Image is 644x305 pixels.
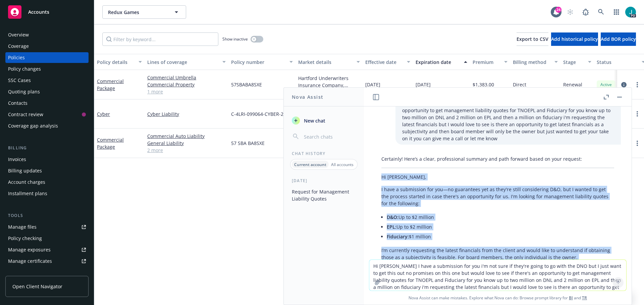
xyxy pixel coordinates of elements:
[365,81,380,88] span: [DATE]
[517,32,548,46] button: Export to CSV
[569,295,573,301] a: BI
[147,147,226,154] a: 2 more
[510,54,560,70] button: Billing method
[551,36,598,42] span: Add historical policy
[12,283,62,290] span: Open Client Navigator
[5,165,89,176] a: Billing updates
[470,54,510,70] button: Premium
[5,154,89,165] a: Invoices
[147,140,226,147] a: General Liability
[8,121,58,131] div: Coverage gap analysis
[594,5,608,19] a: Search
[551,32,598,46] button: Add historical policy
[147,81,226,88] a: Commercial Property
[5,75,89,86] a: SSC Cases
[284,151,364,156] div: Chat History
[5,244,89,255] a: Manage exposures
[231,110,291,118] span: C-4LRI-099064-CYBER-2024
[102,5,186,19] button: Redux Games
[610,5,623,19] a: Switch app
[633,81,641,89] a: more
[5,145,89,151] div: Billing
[5,256,89,266] a: Manage certificates
[381,155,614,162] p: Certainly! Here’s a clear, professional summary and path forward based on your request:
[5,177,89,187] a: Account charges
[102,32,218,46] input: Filter by keyword...
[416,81,431,88] span: [DATE]
[599,82,613,88] span: Active
[555,7,561,13] div: 24
[8,165,42,176] div: Billing updates
[222,36,248,42] span: Show inactive
[363,54,413,70] button: Effective date
[367,291,629,305] span: Nova Assist can make mistakes. Explore what Nova can do: Browse prompt library for and
[8,109,43,120] div: Contract review
[5,64,89,74] a: Policy changes
[601,36,636,42] span: Add BOR policy
[97,137,124,150] a: Commercial Package
[28,9,49,15] span: Accounts
[560,54,594,70] button: Stage
[8,188,47,199] div: Installment plans
[8,98,28,108] div: Contacts
[381,186,614,207] p: I have a submission for you—no guarantees yet as they're still considering D&O, but I wanted to g...
[147,133,226,140] a: Commercial Auto Liability
[620,81,628,89] a: circleInformation
[5,212,89,219] div: Tools
[381,247,614,261] p: I’m currently requesting the latest financials from the client and would like to understand if ob...
[387,232,614,241] li: $1 million
[8,75,31,86] div: SSC Cases
[8,86,40,97] div: Quoting plans
[292,93,323,100] h1: Nova Assist
[289,186,359,204] button: Request for Management Liability Quotes
[298,75,360,89] div: Hartford Underwriters Insurance Company, Hartford Insurance Group
[8,177,45,187] div: Account charges
[5,41,89,52] a: Coverage
[8,233,42,244] div: Policy checking
[387,233,409,240] span: Fiduciary:
[145,54,228,70] button: Lines of coverage
[147,88,226,95] a: 1 more
[231,59,285,66] div: Policy number
[563,81,582,88] span: Renewal
[563,59,584,66] div: Stage
[303,132,356,141] input: Search chats
[97,78,124,91] a: Commercial Package
[147,59,218,66] div: Lines of coverage
[413,54,470,70] button: Expiration date
[387,222,614,232] li: Up to $2 million
[579,5,592,19] a: Report a Bug
[582,295,587,301] a: TR
[5,109,89,120] a: Contract review
[601,32,636,46] button: Add BOR policy
[5,233,89,244] a: Policy checking
[513,59,550,66] div: Billing method
[8,64,41,74] div: Policy changes
[5,29,89,40] a: Overview
[387,214,398,220] span: D&O:
[5,222,89,232] a: Manage files
[5,98,89,108] a: Contacts
[473,81,494,88] span: $1,383.00
[5,267,89,278] a: Manage BORs
[97,59,135,66] div: Policy details
[625,7,636,17] img: photo
[387,212,614,222] li: Up to $2 million
[563,5,577,19] a: Start snowing
[289,115,359,127] button: New chat
[517,36,548,42] span: Export to CSV
[381,173,614,180] p: Hi [PERSON_NAME],
[513,81,526,88] span: Direct
[331,162,354,167] p: All accounts
[5,86,89,97] a: Quoting plans
[294,162,326,167] p: Current account
[8,154,26,165] div: Invoices
[94,54,145,70] button: Policy details
[416,59,460,66] div: Expiration date
[228,54,296,70] button: Policy number
[298,59,353,66] div: Market details
[97,111,110,117] a: Cyber
[387,224,396,230] span: EPL:
[8,222,37,232] div: Manage files
[473,59,500,66] div: Premium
